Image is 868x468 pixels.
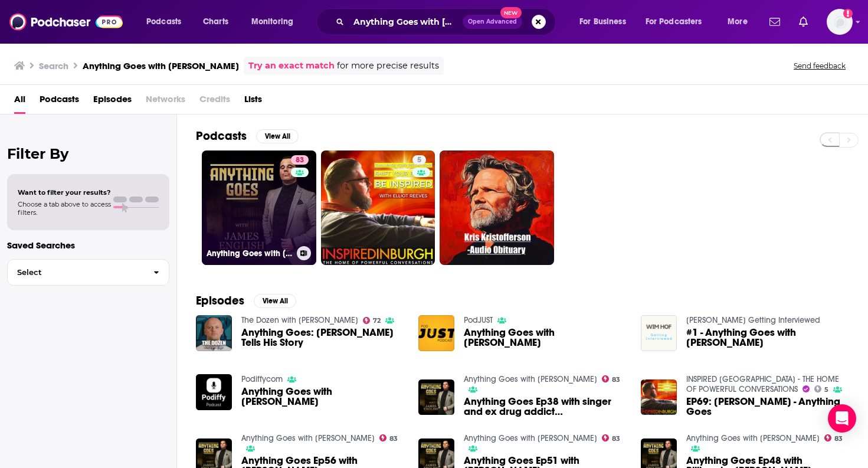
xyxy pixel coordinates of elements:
[349,12,463,31] input: Search podcasts, credits, & more...
[256,129,299,143] button: View All
[40,90,79,114] a: Podcasts
[814,385,829,392] a: 5
[196,129,299,143] a: PodcastsView All
[790,61,849,71] button: Send feedback
[602,434,621,441] a: 83
[500,7,522,18] span: New
[83,60,239,71] h3: Anything Goes with [PERSON_NAME]
[14,90,25,114] a: All
[612,436,620,441] span: 83
[241,387,404,407] a: Anything Goes with James English
[363,317,381,324] a: 72
[8,269,144,276] span: Select
[686,328,849,348] span: #1 - Anything Goes with [PERSON_NAME]
[686,433,820,443] a: Anything Goes with James English
[571,12,641,31] button: open menu
[243,12,309,31] button: open menu
[464,397,627,417] span: Anything Goes Ep38 with singer and ex drug addict [PERSON_NAME] SHINNy [PERSON_NAME]
[241,374,283,384] a: Podiffycom
[291,155,309,165] a: 83
[251,14,293,30] span: Monitoring
[765,12,785,32] a: Show notifications dropdown
[418,379,454,415] img: Anything Goes Ep38 with singer and ex drug addict James SHINNy Davenport
[834,436,843,441] span: 83
[379,434,398,441] a: 83
[327,8,567,35] div: Search podcasts, credits, & more...
[202,150,316,265] a: 83Anything Goes with [PERSON_NAME]
[196,315,232,351] img: Anything Goes: James English Tells His Story
[602,375,621,382] a: 83
[686,315,820,325] a: Wim Hof Getting Interviewed
[244,90,262,114] span: Lists
[254,294,296,308] button: View All
[686,397,849,417] span: EP69: [PERSON_NAME] - Anything Goes
[418,315,454,351] img: Anything Goes with James English
[686,328,849,348] a: #1 - Anything Goes with James English
[241,328,404,348] a: Anything Goes: James English Tells His Story
[9,11,123,33] a: Podchaser - Follow, Share and Rate Podcasts
[321,150,435,265] a: 5
[827,9,853,35] span: Logged in as antoine.jordan
[241,328,404,348] span: Anything Goes: [PERSON_NAME] Tells His Story
[196,129,247,143] h2: Podcasts
[241,387,404,407] span: Anything Goes with [PERSON_NAME]
[464,328,627,348] span: Anything Goes with [PERSON_NAME]
[337,59,439,73] span: for more precise results
[373,318,381,323] span: 72
[827,9,853,35] button: Show profile menu
[417,155,421,166] span: 5
[296,155,304,166] span: 83
[824,434,843,441] a: 83
[843,9,853,18] svg: Add a profile image
[828,404,856,433] div: Open Intercom Messenger
[794,12,813,32] a: Show notifications dropdown
[199,90,230,114] span: Credits
[196,293,244,308] h2: Episodes
[18,188,111,197] span: Want to filter your results?
[146,90,185,114] span: Networks
[196,374,232,410] img: Anything Goes with James English
[207,248,292,258] h3: Anything Goes with [PERSON_NAME]
[638,12,719,31] button: open menu
[146,14,181,30] span: Podcasts
[7,259,169,286] button: Select
[641,379,677,415] img: EP69: James English - Anything Goes
[203,14,228,30] span: Charts
[579,14,626,30] span: For Business
[196,293,296,308] a: EpisodesView All
[464,397,627,417] a: Anything Goes Ep38 with singer and ex drug addict James SHINNy Davenport
[7,145,169,162] h2: Filter By
[18,200,111,217] span: Choose a tab above to access filters.
[824,387,828,392] span: 5
[464,433,597,443] a: Anything Goes with James English
[39,60,68,71] h3: Search
[464,315,493,325] a: PodJUST
[412,155,426,165] a: 5
[728,14,748,30] span: More
[468,19,517,25] span: Open Advanced
[241,315,358,325] a: The Dozen with Liam Tuffs
[463,15,522,29] button: Open AdvancedNew
[719,12,762,31] button: open menu
[827,9,853,35] img: User Profile
[248,59,335,73] a: Try an exact match
[464,328,627,348] a: Anything Goes with James English
[195,12,235,31] a: Charts
[612,377,620,382] span: 83
[7,240,169,251] p: Saved Searches
[464,374,597,384] a: Anything Goes with James English
[93,90,132,114] span: Episodes
[641,315,677,351] img: #1 - Anything Goes with James English
[646,14,702,30] span: For Podcasters
[389,436,398,441] span: 83
[241,433,375,443] a: Anything Goes with James English
[138,12,196,31] button: open menu
[686,374,839,394] a: INSPIRED EDINBURGH - THE HOME OF POWERFUL CONVERSATIONS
